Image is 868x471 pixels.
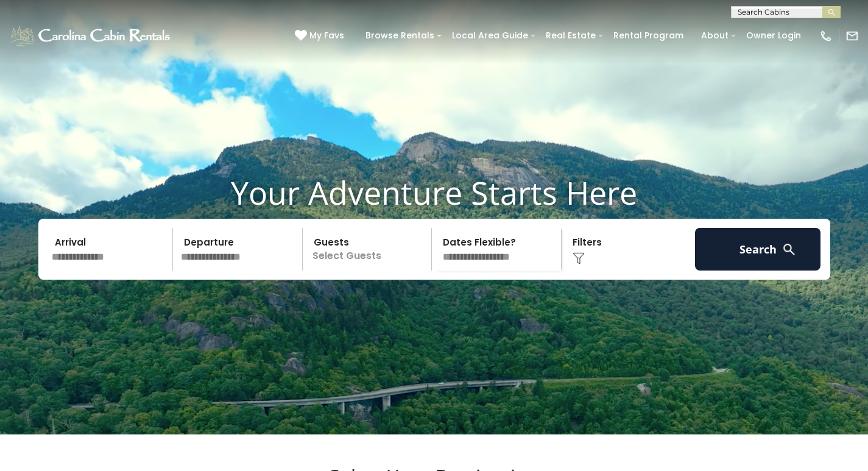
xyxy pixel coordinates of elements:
[573,252,585,264] img: filter--v1.png
[782,242,797,257] img: search-regular-white.png
[306,228,432,271] p: Select Guests
[845,29,859,43] img: mail-regular-white.png
[695,26,735,45] a: About
[607,26,690,45] a: Rental Program
[540,26,602,45] a: Real Estate
[819,29,833,43] img: phone-regular-white.png
[359,26,440,45] a: Browse Rentals
[695,228,821,271] button: Search
[740,26,807,45] a: Owner Login
[9,174,859,211] h1: Your Adventure Starts Here
[446,26,534,45] a: Local Area Guide
[295,29,347,43] a: My Favs
[9,24,174,48] img: White-1-1-2.png
[309,29,344,42] span: My Favs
